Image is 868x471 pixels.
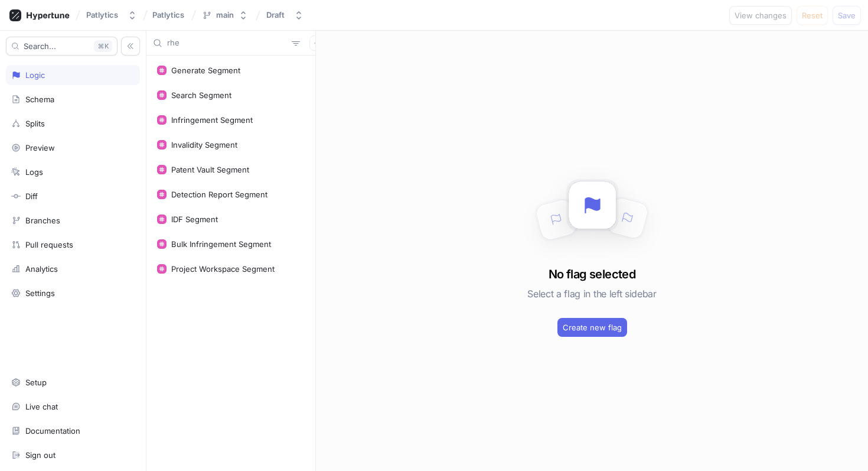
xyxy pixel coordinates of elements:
[735,12,787,19] span: View changes
[563,324,622,331] span: Create new flag
[25,167,43,177] div: Logs
[25,119,45,128] div: Splits
[802,12,823,19] span: Reset
[25,288,55,298] div: Settings
[25,191,38,201] div: Diff
[25,264,58,274] div: Analytics
[25,240,73,249] div: Pull requests
[216,10,234,20] div: main
[266,10,285,20] div: Draft
[171,190,267,199] div: Detection Report Segment
[25,450,56,460] div: Sign out
[81,5,142,25] button: Patlytics
[549,265,635,283] h3: No flag selected
[171,239,271,249] div: Bulk Infringement Segment
[729,6,792,25] button: View changes
[171,115,253,125] div: Infringement Segment
[838,12,856,19] span: Save
[262,5,308,25] button: Draft
[171,264,275,274] div: Project Workspace Segment
[6,37,118,56] button: Search...K
[25,70,45,80] div: Logic
[797,6,828,25] button: Reset
[527,283,656,304] h5: Select a flag in the left sidebar
[152,11,184,19] span: Patlytics
[25,402,58,411] div: Live chat
[557,318,627,337] button: Create new flag
[25,216,60,225] div: Branches
[171,66,240,75] div: Generate Segment
[171,140,237,150] div: Invalidity Segment
[94,40,112,52] div: K
[167,37,287,49] input: Search...
[6,421,140,441] a: Documentation
[24,43,56,50] span: Search...
[25,426,80,436] div: Documentation
[833,6,861,25] button: Save
[25,95,54,104] div: Schema
[25,378,47,387] div: Setup
[25,143,55,152] div: Preview
[197,5,253,25] button: main
[86,10,118,20] div: Patlytics
[171,90,231,100] div: Search Segment
[171,165,249,174] div: Patent Vault Segment
[171,215,218,224] div: IDF Segment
